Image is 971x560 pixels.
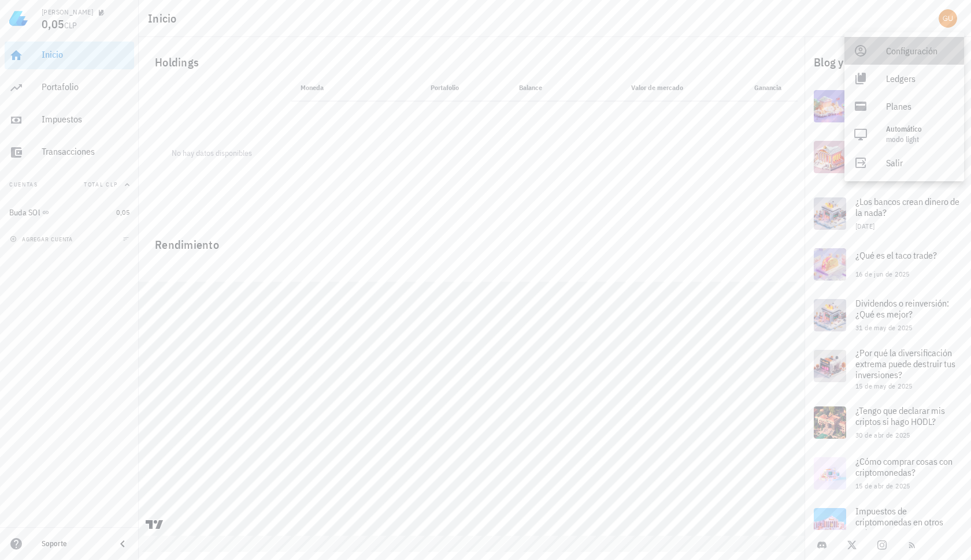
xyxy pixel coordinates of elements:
a: Impuestos [5,106,134,134]
a: Portafolio [5,74,134,102]
span: 31 de may de 2025 [855,323,913,332]
a: Inicio [5,42,134,69]
th: Balance [468,74,551,102]
span: agregar cuenta [12,236,73,243]
span: 16 de jun de 2025 [855,270,910,278]
button: CuentasTotal CLP [5,171,134,199]
div: Configuración [886,39,955,62]
span: 15 de may de 2025 [855,382,913,390]
div: Impuestos [42,114,129,125]
a: Dividendos o reinversión: ¿Qué es mejor? 31 de may de 2025 [805,290,971,341]
span: ¿Qué es el taco trade? [855,249,937,261]
a: Impuestos de criptomonedas en otros países [805,499,971,555]
h1: Inicio [148,9,181,28]
a: ¿Tengo que declarar mis criptos si hago HODL? 30 de abr de 2025 [805,397,971,448]
th: Valor de mercado [551,74,692,102]
div: Rendimiento [146,226,798,254]
span: ¿Por qué la diversificación extrema puede destruir tus inversiones? [855,347,955,380]
div: avatar [939,9,957,28]
span: 30 de abr de 2025 [855,431,910,439]
div: Portafolio [42,81,129,92]
span: 15 de abr de 2025 [855,481,910,490]
div: Holdings [146,44,798,81]
span: ¿Tengo que declarar mis criptos si hago HODL? [855,405,945,427]
a: Transacciones [5,139,134,166]
th: Portafolio [375,74,468,102]
button: agregar cuenta [7,233,78,245]
a: ¿Qué es el taco trade? 16 de jun de 2025 [805,239,971,290]
span: [DATE] [855,222,874,230]
span: ¿Los bancos crean dinero de la nada? [855,196,959,218]
span: Dividendos o reinversión: ¿Qué es mejor? [855,297,949,320]
a: ¿Cómo comprar cosas con criptomonedas? 15 de abr de 2025 [805,448,971,499]
a: Buda SOl 0,05 [5,199,134,226]
span: 0,05 [116,208,129,216]
a: Charting by TradingView [144,519,165,530]
div: Automático [886,125,955,134]
div: Transacciones [42,146,129,157]
div: Salir [886,151,955,174]
a: ¿Los bancos crean dinero de la nada? [DATE] [805,188,971,239]
a: ¿Por qué la diversificación extrema puede destruir tus inversiones? 15 de may de 2025 [805,341,971,397]
div: Ledgers [886,67,955,90]
div: [PERSON_NAME] [42,8,93,17]
span: modo Light [886,135,919,144]
div: Planes [886,95,955,118]
div: Soporte [42,539,106,548]
span: Total CLP [84,181,118,188]
text: No hay datos disponibles [172,148,252,158]
span: CLP [64,20,77,31]
div: Buda SOl [9,208,40,218]
span: 0,05 [42,16,64,32]
div: Inicio [42,49,129,60]
img: LedgiFi [9,9,28,28]
th: Moneda [291,74,375,102]
span: ¿Cómo comprar cosas con criptomonedas? [855,456,953,478]
span: Ganancia [754,83,788,92]
span: Impuestos de criptomonedas en otros países [855,505,943,539]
